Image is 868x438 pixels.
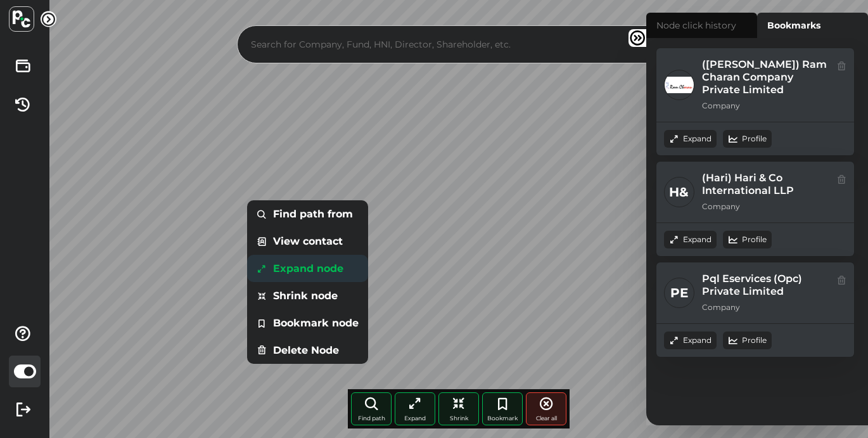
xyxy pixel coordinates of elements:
input: Search for Company, Fund, HNI, Director, Shareholder, etc. [248,35,646,54]
label: Bookmarks [757,13,868,38]
div: Expand [664,231,717,248]
li: Expand node [247,255,368,282]
span: Expand [404,415,426,422]
div: (Hari) Hari & Co International LLP [702,172,829,197]
span: Find path [358,415,385,422]
li: Find path from [247,200,368,228]
div: Company [702,302,740,313]
a: Profile [742,335,767,346]
img: node-logo [664,70,694,100]
div: Pql Eservices (Opc) Private Limited [702,273,829,298]
div: Expand [664,130,717,148]
div: ([PERSON_NAME]) Ram Charan Company Private Limited [702,58,829,96]
img: logo [9,6,34,32]
span: Bookmark [487,415,518,422]
li: Bookmark node [247,309,368,337]
li: Delete Node [247,337,368,364]
li: Shrink node [247,282,368,309]
a: Profile [742,234,767,245]
label: Node click history [646,13,757,38]
li: View contact [247,228,368,255]
span: Shrink [450,415,468,422]
a: Profile [742,133,767,145]
div: H& [664,177,694,207]
div: PE [664,278,694,308]
span: Clear all [536,415,557,422]
div: Company [702,201,740,212]
div: Company [702,100,740,112]
div: Expand [664,332,717,349]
